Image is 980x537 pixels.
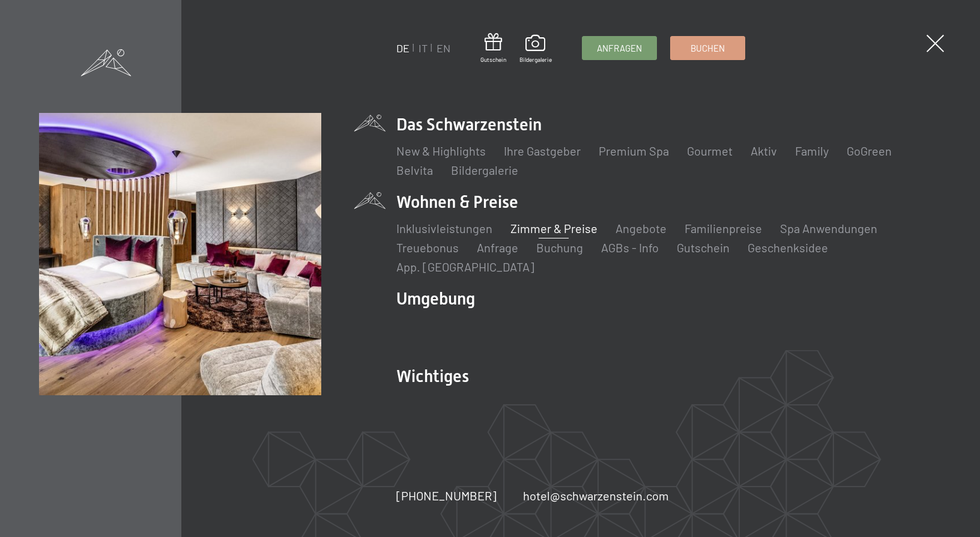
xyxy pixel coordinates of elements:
[477,240,518,255] a: Anfrage
[504,144,581,158] a: Ihre Gastgeber
[536,240,583,255] a: Buchung
[396,41,410,55] a: DE
[396,221,492,235] a: Inklusivleistungen
[396,240,459,255] a: Treuebonus
[780,221,877,235] a: Spa Anwendungen
[419,41,428,55] a: IT
[677,240,730,255] a: Gutschein
[847,144,892,158] a: GoGreen
[519,35,552,64] a: Bildergalerie
[396,259,534,274] a: App. [GEOGRAPHIC_DATA]
[396,487,497,504] a: [PHONE_NUMBER]
[437,41,450,55] a: EN
[396,144,486,158] a: New & Highlights
[523,487,669,504] a: hotel@schwarzenstein.com
[519,55,552,64] span: Bildergalerie
[582,37,656,59] a: Anfragen
[685,221,762,235] a: Familienpreise
[616,221,667,235] a: Angebote
[597,42,642,55] span: Anfragen
[687,144,733,158] a: Gourmet
[691,42,725,55] span: Buchen
[480,33,506,64] a: Gutschein
[671,37,745,59] a: Buchen
[396,488,497,503] span: [PHONE_NUMBER]
[795,144,829,158] a: Family
[480,55,506,64] span: Gutschein
[601,240,659,255] a: AGBs - Info
[599,144,669,158] a: Premium Spa
[451,163,518,177] a: Bildergalerie
[396,163,433,177] a: Belvita
[748,240,828,255] a: Geschenksidee
[510,221,597,235] a: Zimmer & Preise
[751,144,777,158] a: Aktiv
